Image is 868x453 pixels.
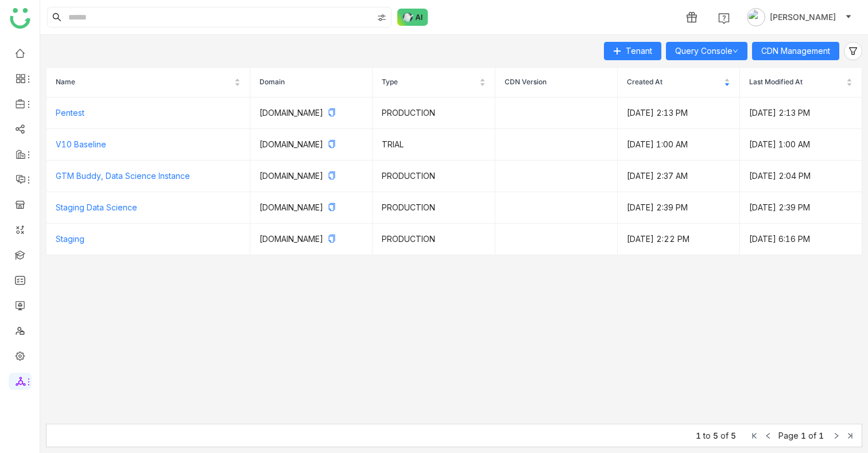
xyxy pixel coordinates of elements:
img: help.svg [718,13,730,24]
button: Tenant [604,42,661,60]
span: Tenant [626,45,652,57]
a: Pentest [56,108,84,118]
span: 1 [696,431,701,440]
span: CDN Management [761,45,830,57]
img: search-type.svg [377,13,386,22]
td: PRODUCTION [373,192,495,224]
span: Page [778,431,799,440]
a: Staging [56,234,84,244]
td: TRIAL [373,129,495,161]
span: 5 [713,431,718,440]
p: [DOMAIN_NAME] [259,233,363,245]
td: [DATE] 1:00 AM [618,129,740,161]
img: ask-buddy-normal.svg [397,9,428,26]
td: [DATE] 1:00 AM [740,129,862,161]
p: [DOMAIN_NAME] [259,170,363,182]
img: avatar [747,8,765,26]
span: of [808,431,816,440]
td: [DATE] 2:39 PM [740,192,862,224]
a: Query Console [675,46,738,56]
img: logo [10,8,30,29]
button: [PERSON_NAME] [745,8,854,26]
td: [DATE] 2:04 PM [740,161,862,192]
td: [DATE] 2:22 PM [618,224,740,255]
a: GTM Buddy, Data Science Instance [56,171,190,181]
p: [DOMAIN_NAME] [259,138,363,151]
td: [DATE] 2:13 PM [618,97,740,129]
p: [DOMAIN_NAME] [259,107,363,119]
a: Staging Data Science [56,202,137,212]
span: of [720,431,728,440]
th: CDN Version [495,68,618,97]
td: [DATE] 2:13 PM [740,97,862,129]
button: Query Console [666,42,747,60]
button: CDN Management [752,42,839,60]
span: [PERSON_NAME] [770,11,836,24]
span: to [703,431,711,440]
th: Domain [250,68,373,97]
span: 1 [801,431,806,440]
p: [DOMAIN_NAME] [259,201,363,214]
span: 5 [731,431,736,440]
a: V10 Baseline [56,139,106,149]
td: [DATE] 2:39 PM [618,192,740,224]
span: 1 [819,431,824,440]
td: PRODUCTION [373,97,495,129]
td: [DATE] 2:37 AM [618,161,740,192]
td: PRODUCTION [373,224,495,255]
td: PRODUCTION [373,161,495,192]
td: [DATE] 6:16 PM [740,224,862,255]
